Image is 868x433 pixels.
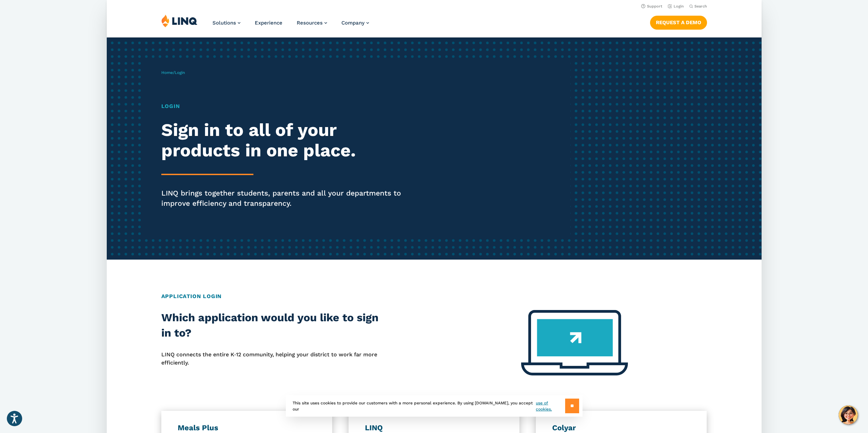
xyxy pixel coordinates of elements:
nav: Button Navigation [650,14,707,29]
span: / [161,70,185,75]
a: Solutions [212,20,240,26]
a: Experience [255,20,282,26]
a: Company [341,20,369,26]
button: Open Search Bar [689,4,707,9]
h2: Sign in to all of your products in one place. [161,120,414,161]
span: Search [694,4,707,9]
a: Login [667,4,683,9]
span: Login [175,70,185,75]
span: Company [341,20,365,26]
a: Resources [297,20,327,26]
p: LINQ connects the entire K‑12 community, helping your district to work far more efficiently. [161,351,379,367]
h2: Application Login [161,292,707,300]
button: Hello, have a question? Let’s chat. [839,405,858,424]
nav: Utility Navigation [107,2,762,10]
span: Resources [297,20,323,26]
span: Solutions [212,20,236,26]
h2: Which application would you like to sign in to? [161,310,379,341]
a: Home [161,70,173,75]
h3: Colyar [552,423,690,433]
a: Request a Demo [650,16,707,29]
h1: Login [161,102,414,110]
nav: Primary Navigation [212,14,369,37]
h3: LINQ [365,423,503,433]
img: LINQ | K‑12 Software [161,14,197,27]
a: Support [641,4,662,9]
div: This site uses cookies to provide our customers with a more personal experience. By using [DOMAIN... [286,395,583,417]
h3: Meals Plus [178,423,316,433]
p: LINQ brings together students, parents and all your departments to improve efficiency and transpa... [161,188,414,208]
a: use of cookies. [536,400,565,412]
